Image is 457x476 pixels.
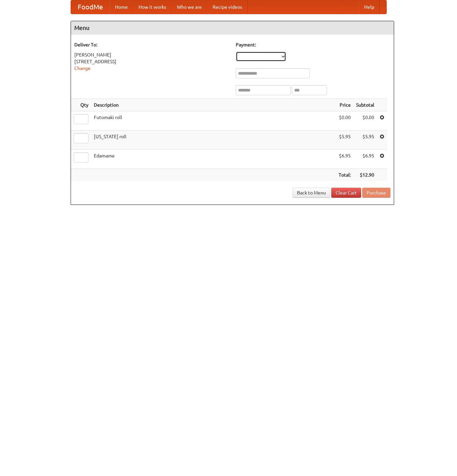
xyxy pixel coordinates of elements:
td: $0.00 [336,111,353,131]
th: Qty [71,99,91,111]
div: [PERSON_NAME] [74,51,229,58]
a: Back to Menu [293,188,330,198]
a: How it works [133,0,172,14]
td: [US_STATE] roll [91,131,336,150]
h5: Deliver To: [74,41,229,48]
th: Subtotal [353,99,377,111]
th: Price [336,99,353,111]
th: Total: [336,169,353,181]
td: $5.95 [353,131,377,150]
th: $12.90 [353,169,377,181]
button: Purchase [362,188,390,198]
td: Futomaki roll [91,111,336,131]
h4: Menu [71,21,394,35]
a: Help [359,0,380,14]
td: Edamame [91,150,336,169]
h5: Payment: [236,41,390,48]
td: $6.95 [336,150,353,169]
td: $5.95 [336,131,353,150]
a: Change [74,66,90,71]
td: $6.95 [353,150,377,169]
th: Description [91,99,336,111]
td: $0.00 [353,111,377,131]
a: Recipe videos [207,0,247,14]
a: FoodMe [71,0,110,14]
a: Home [110,0,133,14]
a: Clear Cart [331,188,361,198]
div: [STREET_ADDRESS] [74,58,229,65]
a: Who we are [172,0,207,14]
